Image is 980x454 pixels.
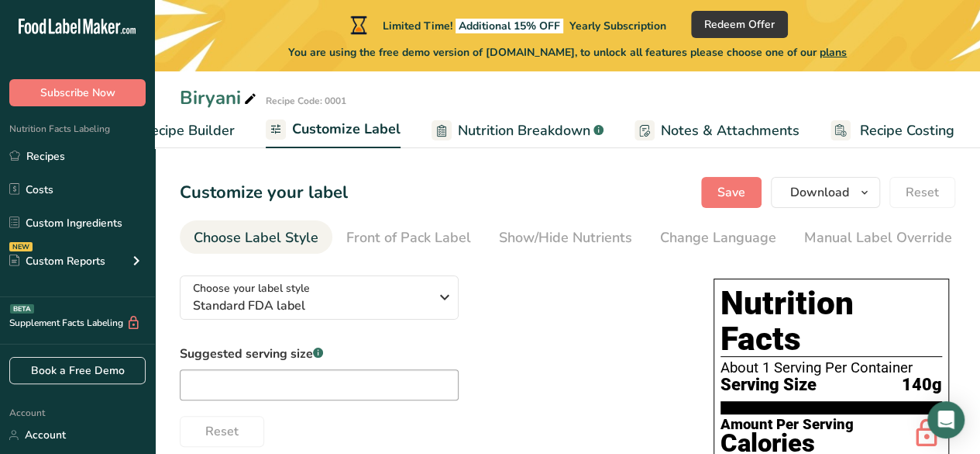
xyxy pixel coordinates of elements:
div: Recipe Code: 0001 [266,94,346,108]
div: Show/Hide Nutrients [499,227,632,248]
h1: Customize your label [180,180,348,206]
h1: Nutrition Facts [720,286,942,357]
button: Subscribe Now [9,79,146,106]
div: Biryani [180,84,260,112]
span: Notes & Attachments [661,120,799,141]
div: NEW [9,242,33,251]
a: Book a Free Demo [9,357,146,384]
button: Reset [180,416,264,447]
button: Save [701,177,762,208]
div: Open Intercom Messenger [927,401,965,438]
span: 140g [902,376,942,395]
a: Notes & Attachments [634,113,799,148]
a: Recipe Builder [112,113,235,148]
div: Front of Pack Label [346,227,471,248]
button: Reset [889,177,955,208]
div: Amount Per Serving [720,418,854,432]
span: Nutrition Breakdown [458,120,590,141]
div: Limited Time! [347,16,666,34]
span: Yearly Subscription [569,19,666,33]
div: Change Language [660,227,776,248]
span: Recipe Costing [860,120,954,141]
span: Additional 15% OFF [456,19,563,33]
div: BETA [10,304,34,314]
span: Reset [205,422,239,441]
button: Redeem Offer [691,11,788,38]
a: Customize Label [266,112,401,149]
button: Choose your label style Standard FDA label [180,276,459,320]
span: Redeem Offer [704,16,775,33]
span: Serving Size [720,376,817,395]
label: Suggested serving size [180,345,459,363]
span: Choose your label style [193,280,310,296]
span: Customize Label [292,119,401,140]
span: Recipe Builder [142,120,235,141]
div: Choose Label Style [194,227,318,248]
a: Nutrition Breakdown [432,113,603,148]
div: Manual Label Override [804,227,952,248]
span: Subscribe Now [40,85,115,101]
span: Standard FDA label [193,296,429,315]
div: Custom Reports [9,253,105,269]
a: Recipe Costing [830,113,954,148]
span: Save [717,183,745,202]
span: You are using the free demo version of [DOMAIN_NAME], to unlock all features please choose one of... [288,44,847,61]
span: Reset [906,183,939,202]
span: Download [790,183,849,202]
div: About 1 Serving Per Container [720,360,942,376]
span: plans [820,45,847,60]
button: Download [771,177,880,208]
